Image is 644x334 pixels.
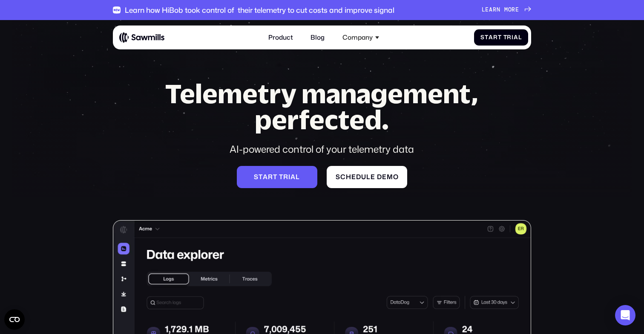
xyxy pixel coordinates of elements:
[503,34,507,41] span: T
[493,6,497,13] span: r
[512,6,515,13] span: r
[393,173,399,181] span: o
[346,173,351,181] span: h
[518,34,522,41] span: l
[4,309,25,330] button: Open CMP widget
[151,142,493,156] div: AI-powered control of your telemetry data
[512,34,514,41] span: i
[283,173,288,181] span: r
[264,29,298,46] a: Product
[515,6,519,13] span: e
[342,34,373,41] div: Company
[125,6,394,14] div: Learn how HiBob took control of their telemetry to cut costs and improve signal
[498,34,502,41] span: t
[482,6,532,13] a: Learnmore
[508,6,512,13] span: o
[382,173,387,181] span: e
[474,29,528,46] a: StartTrial
[482,6,486,13] span: L
[615,305,635,325] div: Open Intercom Messenger
[259,173,263,181] span: t
[279,173,283,181] span: t
[338,29,384,46] div: Company
[336,173,340,181] span: S
[371,173,375,181] span: e
[485,34,489,41] span: t
[351,173,356,181] span: e
[237,166,317,188] a: Starttrial
[507,34,512,41] span: r
[288,173,290,181] span: i
[296,173,300,181] span: l
[489,34,493,41] span: a
[361,173,366,181] span: u
[489,6,493,13] span: a
[387,173,393,181] span: m
[290,173,296,181] span: a
[493,34,498,41] span: r
[151,81,493,133] h1: Telemetry management, perfected.
[263,173,268,181] span: a
[480,34,485,41] span: S
[514,34,518,41] span: a
[366,173,371,181] span: l
[497,6,500,13] span: n
[273,173,277,181] span: t
[485,6,489,13] span: e
[377,173,382,181] span: d
[306,29,330,46] a: Blog
[504,6,508,13] span: m
[254,173,259,181] span: S
[268,173,273,181] span: r
[356,173,361,181] span: d
[327,166,407,188] a: Scheduledemo
[340,173,346,181] span: c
